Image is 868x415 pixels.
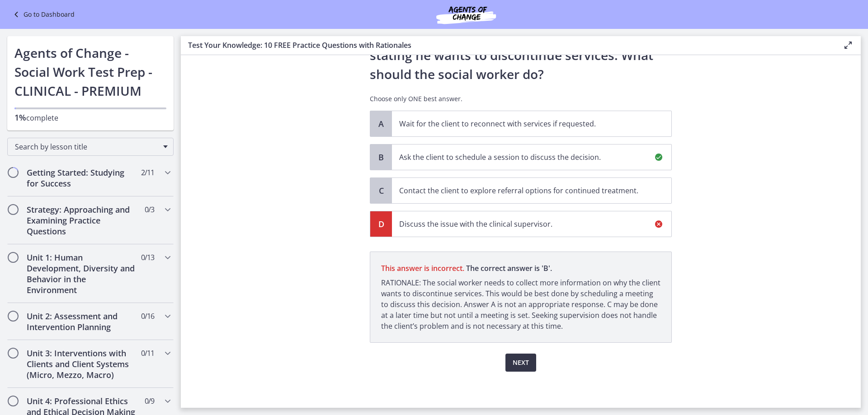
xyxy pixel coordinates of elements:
span: A [376,118,387,129]
span: D [376,219,387,229]
h1: Agents of Change - Social Work Test Prep - CLINICAL - PREMIUM [14,43,166,100]
h2: Unit 1: Human Development, Diversity and Behavior in the Environment [27,252,137,295]
span: B [376,152,387,163]
img: Agents of Change [412,4,520,25]
a: Go to Dashboard [11,9,75,20]
span: 0 / 16 [141,311,154,322]
span: 2 / 11 [141,167,154,178]
span: C [376,185,387,196]
p: Contact the client to explore referral options for continued treatment. [399,185,646,196]
h2: Unit 2: Assessment and Intervention Planning [27,311,137,332]
span: 0 / 13 [141,252,154,263]
span: 1% [14,112,26,123]
span: 0 / 11 [141,348,154,359]
span: ' B ' [542,263,552,273]
div: Search by lesson title [7,138,174,156]
p: Choose only ONE best answer. [370,94,672,103]
span: Next [513,357,529,368]
p: RATIONALE: The social worker needs to collect more information on why the client wants to discont... [381,277,660,331]
span: 0 / 9 [145,396,154,406]
span: The correct answer is [381,263,660,274]
p: Ask the client to schedule a session to discuss the decision. [399,152,646,163]
button: Next [505,354,536,372]
h2: Getting Started: Studying for Success [27,167,137,189]
p: complete [14,112,166,123]
span: Search by lesson title [15,142,159,152]
p: Discuss the issue with the clinical supervisor. [399,219,646,229]
span: 0 / 3 [145,204,154,215]
h2: Unit 3: Interventions with Clients and Client Systems (Micro, Mezzo, Macro) [27,348,137,380]
h3: Test Your Knowledge: 10 FREE Practice Questions with Rationales [188,40,828,51]
span: This answer is incorrect. [381,263,464,273]
p: Wait for the client to reconnect with services if requested. [399,118,646,129]
h2: Strategy: Approaching and Examining Practice Questions [27,204,137,237]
